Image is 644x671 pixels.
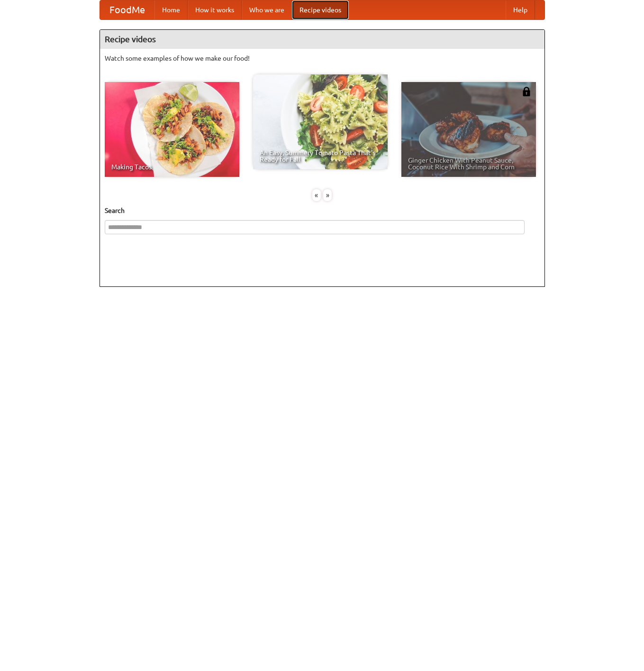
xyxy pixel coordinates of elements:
p: Watch some examples of how we make our food! [105,54,540,63]
img: 483408.png [522,87,531,96]
a: Help [506,0,535,19]
a: How it works [188,0,242,19]
div: « [312,189,321,201]
a: Who we are [242,0,292,19]
a: FoodMe [100,0,154,19]
a: Recipe videos [292,0,349,19]
span: An Easy, Summery Tomato Pasta That's Ready for Fall [260,149,381,163]
span: Making Tacos [111,164,233,170]
a: An Easy, Summery Tomato Pasta That's Ready for Fall [253,74,388,169]
a: Making Tacos [105,82,239,177]
div: » [323,189,332,201]
a: Home [154,0,188,19]
h5: Search [105,206,540,215]
h4: Recipe videos [100,30,544,49]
